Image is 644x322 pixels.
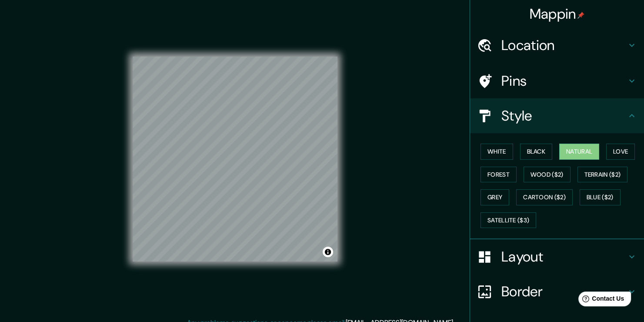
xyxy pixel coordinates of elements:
[501,248,627,265] h4: Layout
[516,189,573,205] button: Cartoon ($2)
[567,288,634,312] iframe: Help widget launcher
[470,28,644,63] div: Location
[480,167,517,183] button: Forest
[530,5,585,23] h4: Mappin
[524,167,571,183] button: Wood ($2)
[606,144,635,160] button: Love
[501,72,627,90] h4: Pins
[133,57,337,262] canvas: Map
[520,144,553,160] button: Black
[480,212,536,228] button: Satellite ($3)
[577,167,628,183] button: Terrain ($2)
[470,274,644,309] div: Border
[580,189,621,205] button: Blue ($2)
[501,107,627,124] h4: Style
[470,98,644,133] div: Style
[480,144,513,160] button: White
[470,64,644,98] div: Pins
[470,239,644,274] div: Layout
[323,247,333,257] button: Toggle attribution
[577,12,584,19] img: pin-icon.png
[559,144,599,160] button: Natural
[501,37,627,54] h4: Location
[501,283,627,300] h4: Border
[480,189,509,205] button: Grey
